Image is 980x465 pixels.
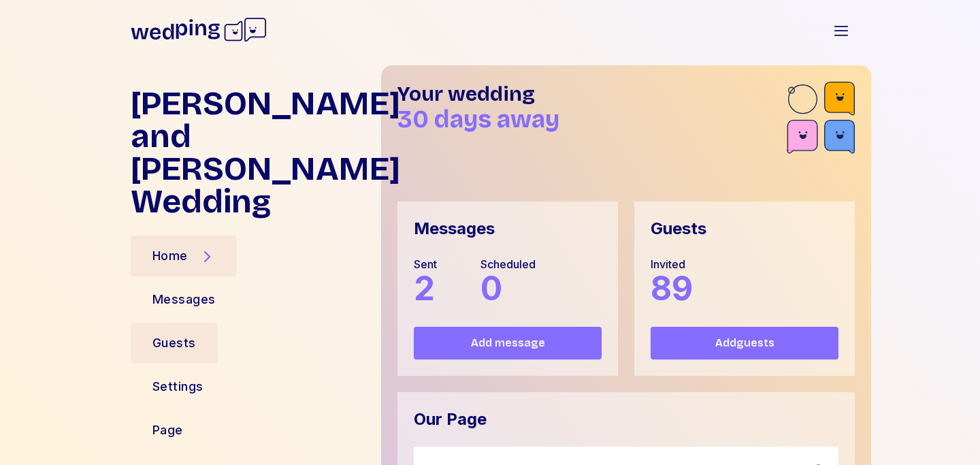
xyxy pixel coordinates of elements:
div: Page [152,421,183,440]
div: Settings [152,377,203,396]
div: Messages [152,290,216,309]
span: 2 [414,268,435,308]
span: 0 [480,268,502,308]
button: Addguests [651,327,838,359]
h1: [PERSON_NAME] and [PERSON_NAME] Wedding [131,87,370,218]
div: Sent [414,256,437,272]
h1: Your wedding [397,82,787,106]
span: Add message [471,335,545,351]
div: Guests [152,334,196,353]
div: Invited [651,256,693,272]
div: Scheduled [480,256,536,272]
div: Our Page [414,408,487,430]
span: 30 days away [397,105,559,134]
div: Home [152,246,188,266]
div: Guests [651,218,706,240]
button: Add message [414,327,602,359]
div: Messages [414,218,495,240]
span: Add guests [715,335,774,351]
span: 89 [651,268,693,308]
img: guest-accent-br.svg [787,82,855,158]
